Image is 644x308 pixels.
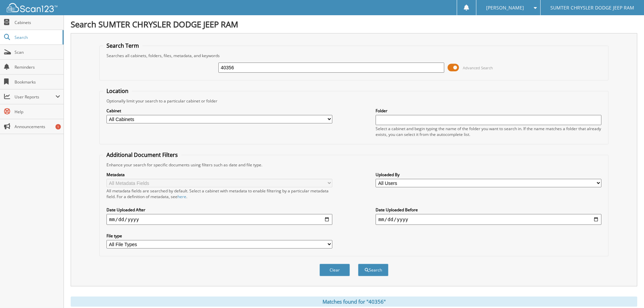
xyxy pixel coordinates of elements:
span: Reminders [15,64,60,70]
span: Cabinets [15,20,60,25]
span: Scan [15,49,60,55]
span: Search [15,34,59,40]
a: here [177,194,186,199]
label: Date Uploaded Before [376,207,601,213]
img: scan123-logo-white.svg [7,3,57,12]
input: start [106,214,332,225]
div: Select a cabinet and begin typing the name of the folder you want to search in. If the name match... [376,126,601,137]
div: All metadata fields are searched by default. Select a cabinet with metadata to enable filtering b... [106,188,332,199]
span: Announcements [15,124,60,129]
label: File type [106,233,332,239]
span: User Reports [15,94,55,100]
label: Uploaded By [376,172,601,177]
span: [PERSON_NAME] [486,6,524,10]
div: Searches all cabinets, folders, files, metadata, and keywords [103,53,605,58]
label: Cabinet [106,108,332,114]
legend: Additional Document Filters [103,151,181,159]
label: Metadata [106,172,332,177]
span: SUMTER CHRYSLER DODGE JEEP RAM [550,6,634,10]
div: Enhance your search for specific documents using filters such as date and file type. [103,162,605,168]
label: Folder [376,108,601,114]
div: 1 [55,124,61,129]
span: Advanced Search [463,65,493,70]
h1: Search SUMTER CHRYSLER DODGE JEEP RAM [71,19,637,30]
input: end [376,214,601,225]
div: Matches found for "40356" [71,297,637,307]
legend: Location [103,87,132,95]
button: Search [358,264,388,276]
div: Optionally limit your search to a particular cabinet or folder [103,98,605,104]
legend: Search Term [103,42,142,49]
button: Clear [319,264,350,276]
span: Bookmarks [15,79,60,85]
span: Help [15,109,60,115]
label: Date Uploaded After [106,207,332,213]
